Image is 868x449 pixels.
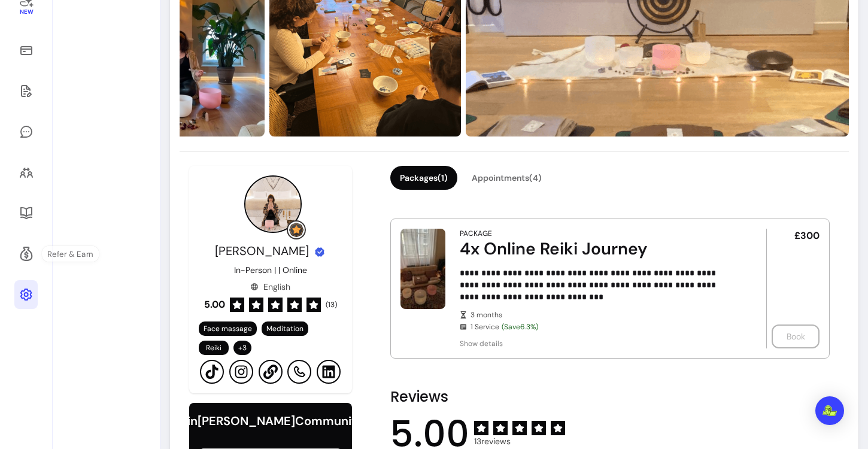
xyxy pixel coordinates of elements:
[174,412,367,429] h6: Join [PERSON_NAME] Community!
[326,300,337,310] span: ( 13 )
[14,36,38,65] a: Sales
[236,343,249,353] span: + 3
[14,158,38,187] a: Clients
[14,280,38,309] a: Settings
[215,243,309,259] span: [PERSON_NAME]
[815,396,844,425] div: Open Intercom Messenger
[460,339,733,348] span: Show details
[14,77,38,105] a: Waivers
[266,324,304,333] span: Meditation
[19,8,32,16] span: New
[42,246,99,262] div: Refer & Earn
[14,239,38,268] a: Refer & Earn
[289,223,304,237] img: Grow
[462,166,551,190] button: Appointments(4)
[460,238,733,260] div: 4x Online Reiki Journey
[502,322,538,332] span: (Save 6.3 %)
[766,229,820,348] div: £300
[400,229,445,309] img: 4x Online Reiki Journey
[206,343,221,353] span: Reiki
[204,324,252,333] span: Face massage
[390,387,830,406] h2: Reviews
[244,175,302,233] img: Provider image
[14,199,38,227] a: Resources
[460,229,492,238] div: Package
[471,322,733,332] span: 1 Service
[250,281,290,293] div: English
[204,298,225,312] span: 5.00
[234,264,307,276] p: In-Person | | Online
[14,117,38,146] a: My Messages
[474,435,565,447] span: 13 reviews
[471,310,733,320] span: 3 months
[390,166,457,190] button: Packages(1)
